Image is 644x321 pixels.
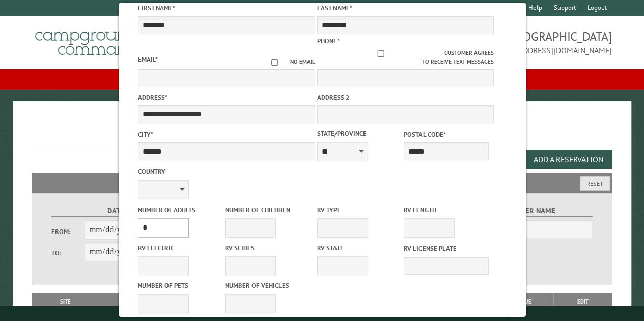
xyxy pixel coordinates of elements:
label: Number of Pets [137,281,222,290]
label: RV Length [404,205,489,215]
label: Number of Adults [137,205,222,215]
label: State/Province [317,129,402,138]
button: Add a Reservation [525,150,612,169]
label: Email [137,55,157,64]
label: Number of Children [225,205,310,215]
label: Postal Code [404,130,489,139]
label: RV Slides [225,243,310,253]
th: Edit [553,293,611,311]
label: Address [137,93,315,102]
label: Customer agrees to receive text messages [317,49,494,66]
input: No email [259,59,290,66]
h1: Reservations [32,118,612,145]
label: Customer Name [460,205,593,217]
button: Reset [580,176,610,191]
label: Country [137,167,315,177]
h2: Filters [32,173,612,192]
th: Dates [94,293,167,311]
label: Number of Vehicles [225,281,310,290]
th: Site [37,293,93,311]
label: Address 2 [317,93,494,102]
label: No email [259,57,315,66]
label: Phone [317,37,339,45]
label: RV Type [317,205,402,215]
label: Dates [51,205,184,217]
label: Last Name [317,3,494,13]
th: Due [499,293,554,311]
label: First Name [137,3,315,13]
label: To: [51,248,85,258]
img: Campground Commander [32,20,159,60]
input: Customer agrees to receive text messages [317,50,444,57]
label: From: [51,227,85,237]
label: RV Electric [137,243,222,253]
label: RV License Plate [404,244,489,253]
label: RV State [317,243,402,253]
label: City [137,130,315,139]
